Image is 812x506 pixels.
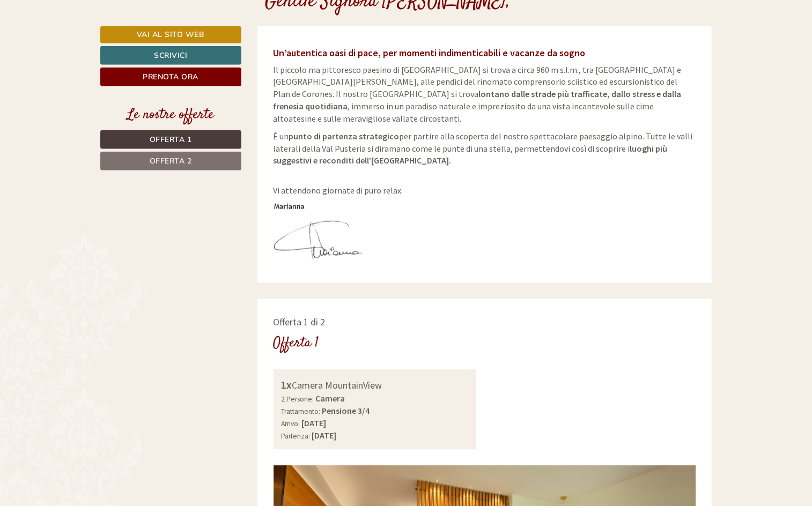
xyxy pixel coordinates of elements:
[368,282,423,301] button: Invia
[282,378,292,391] b: 1x
[282,395,314,404] small: 2 Persone:
[192,8,231,26] div: [DATE]
[100,46,241,65] a: Scrivici
[282,407,321,416] small: Trattamento:
[274,316,326,328] span: Offerta 1 di 2
[150,135,192,145] span: Offerta 1
[265,31,407,40] div: Lei
[282,419,300,428] small: Arrivo:
[150,156,192,166] span: Offerta 2
[274,202,366,262] img: user-72.jpg
[289,131,400,142] strong: punto di partenza strategico
[260,29,415,62] div: Buon giorno, come possiamo aiutarla?
[274,173,403,196] span: Vi attendono giornate di puro relax.
[274,333,319,353] div: Offerta 1
[322,405,370,416] b: Pensione 3/4
[274,64,682,124] span: Il piccolo ma pittoresco paesino di [GEOGRAPHIC_DATA] si trova a circa 960 m s.l.m., tra [GEOGRAP...
[302,418,327,428] b: [DATE]
[312,430,337,441] b: [DATE]
[274,131,693,166] span: È un per partire alla scoperta del nostro spettacolare paesaggio alpino. Tutte le valli laterali ...
[282,377,469,393] div: Camera MountainView
[316,393,345,404] b: Camera
[265,52,407,59] small: 10:46
[100,68,241,86] a: Prenota ora
[100,26,241,43] a: Vai al sito web
[282,431,311,441] small: Partenza:
[100,105,241,125] div: Le nostre offerte
[274,47,586,59] span: Un’autentica oasi di pace, per momenti indimenticabili e vacanze da sogno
